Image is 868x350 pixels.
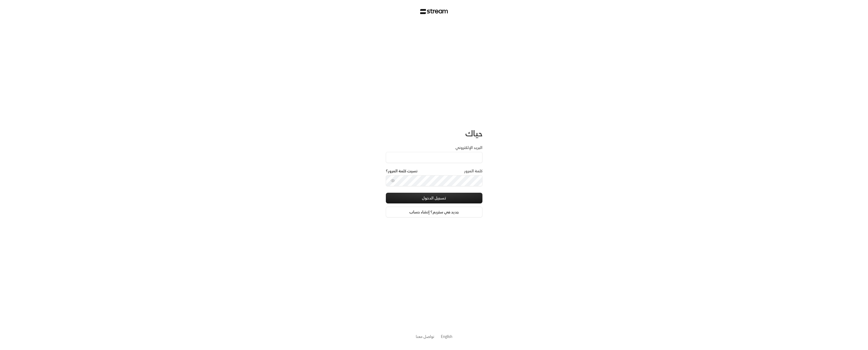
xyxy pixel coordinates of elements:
a: جديد في ستريم؟ إنشاء حساب [386,207,482,217]
a: نسيت كلمة المرور؟ [386,168,417,174]
span: حياك [465,126,482,140]
button: تواصل معنا [416,334,434,339]
img: Stream Logo [420,9,448,14]
a: تواصل معنا [416,333,434,340]
label: كلمة المرور [464,168,482,174]
label: البريد الإلكتروني [455,145,482,150]
a: English [441,331,452,341]
button: تسجيل الدخول [386,193,482,203]
button: toggle password visibility [389,176,397,185]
